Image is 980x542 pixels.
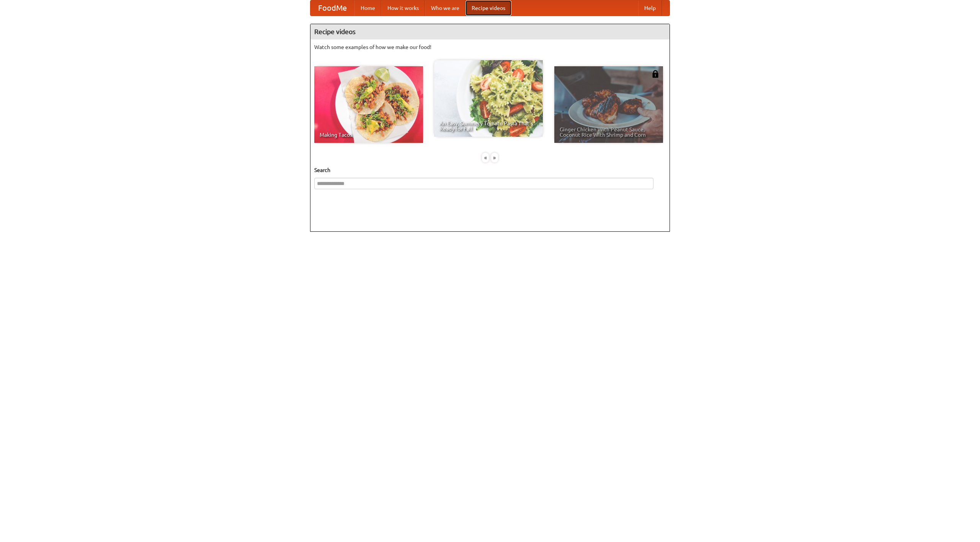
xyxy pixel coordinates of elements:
a: Who we are [425,0,465,16]
a: Making Tacos [314,66,423,143]
img: 483408.png [652,70,659,78]
a: Recipe videos [465,0,511,16]
p: Watch some examples of how we make our food! [314,43,666,51]
a: Home [354,0,381,16]
a: How it works [381,0,425,16]
h5: Search [314,166,666,174]
div: « [482,153,489,162]
a: FoodMe [310,0,354,16]
a: Help [638,0,662,16]
div: » [491,153,498,162]
span: An Easy, Summery Tomato Pasta That's Ready for Fall [439,121,537,131]
a: An Easy, Summery Tomato Pasta That's Ready for Fall [434,60,543,137]
span: Making Tacos [320,132,418,138]
h4: Recipe videos [310,24,670,39]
